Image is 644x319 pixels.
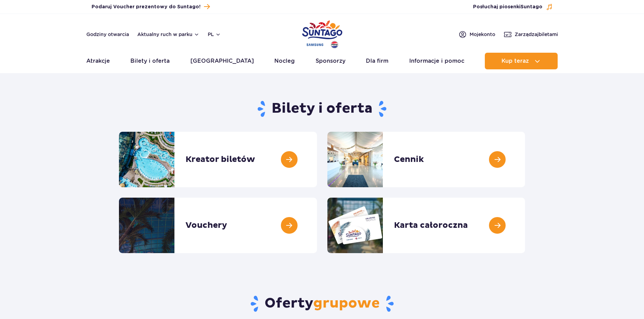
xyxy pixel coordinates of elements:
span: Podaruj Voucher prezentowy do Suntago! [92,3,200,10]
a: Mojekonto [458,30,495,38]
a: Podaruj Voucher prezentowy do Suntago! [92,2,210,11]
button: Kup teraz [485,53,558,69]
a: Godziny otwarcia [86,31,129,38]
button: Aktualny ruch w parku [137,32,199,37]
a: Zarządzajbiletami [504,30,558,38]
span: Suntago [521,5,542,9]
button: pl [208,31,221,38]
span: Kup teraz [501,58,529,64]
a: Nocleg [274,53,295,69]
a: Atrakcje [86,53,110,69]
span: Posłuchaj piosenki [473,3,542,10]
a: [GEOGRAPHIC_DATA] [190,53,254,69]
a: Dla firm [366,53,388,69]
span: grupowe [313,295,380,312]
a: Bilety i oferta [130,53,170,69]
button: Posłuchaj piosenkiSuntago [473,3,553,10]
span: Moje konto [470,31,495,38]
a: Sponsorzy [316,53,345,69]
h2: Oferty [119,295,525,313]
a: Informacje i pomoc [409,53,464,69]
a: Park of Poland [302,17,342,49]
h1: Bilety i oferta [119,100,525,118]
span: Zarządzaj biletami [515,31,558,38]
